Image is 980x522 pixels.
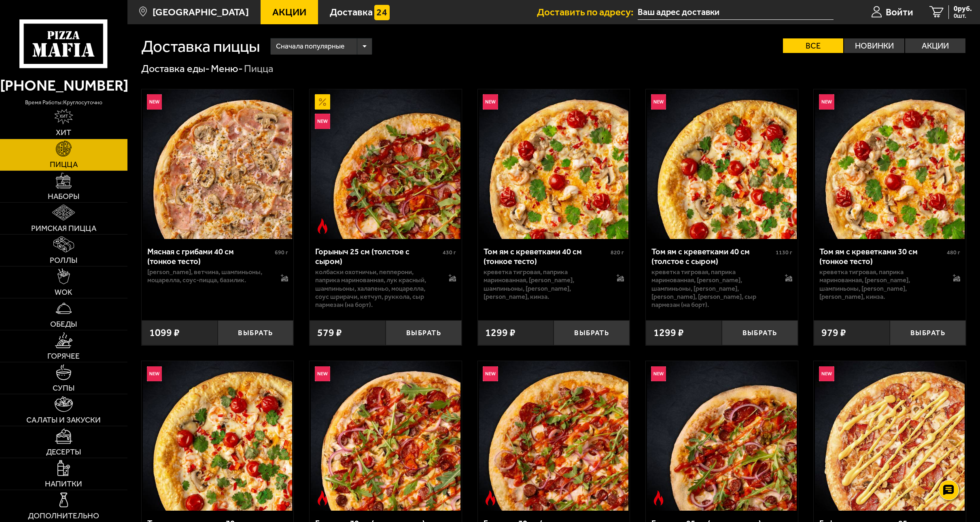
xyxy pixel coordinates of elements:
[311,89,460,239] img: Горыныч 25 см (толстое с сыром)
[315,366,330,382] img: Новинка
[50,161,78,168] span: Пицца
[317,328,342,338] span: 579 ₽
[310,89,462,239] a: АкционныйНовинкаОстрое блюдоГорыныч 25 см (толстое с сыром)
[651,366,666,382] img: Новинка
[844,38,904,53] label: Новинки
[651,247,774,266] div: Том ям с креветками 40 см (толстое с сыром)
[479,361,629,511] img: Горыныч 30 см (толстое с сыром)
[483,490,498,506] img: Острое блюдо
[315,114,330,129] img: Новинка
[651,94,666,110] img: Новинка
[218,320,294,345] button: Выбрать
[651,490,666,506] img: Острое блюдо
[386,320,462,345] button: Выбрать
[147,366,162,382] img: Новинка
[147,268,271,284] p: [PERSON_NAME], ветчина, шампиньоны, моцарелла, соус-пицца, базилик.
[651,268,775,309] p: креветка тигровая, паприка маринованная, [PERSON_NAME], шампиньоны, [PERSON_NAME], [PERSON_NAME],...
[50,256,77,264] span: Роллы
[484,268,607,301] p: креветка тигровая, паприка маринованная, [PERSON_NAME], шампиньоны, [PERSON_NAME], [PERSON_NAME],...
[478,89,630,239] a: НовинкаТом ям с креветками 40 см (тонкое тесто)
[48,192,79,200] span: Наборы
[483,366,498,382] img: Новинка
[484,247,609,266] div: Том ям с креветками 40 см (тонкое тесто)
[815,361,965,511] img: Биф хот чили пеппер 25 см (толстое с сыром)
[646,361,798,511] a: НовинкаОстрое блюдоГорыныч 25 см (тонкое тесто)
[28,512,99,520] span: Дополнительно
[141,62,210,74] a: Доставка еды-
[814,89,966,239] a: НовинкаТом ям с креветками 30 см (тонкое тесто)
[485,328,515,338] span: 1299 ₽
[276,37,344,56] span: Сначала популярные
[142,89,294,239] a: НовинкаМясная с грибами 40 см (тонкое тесто)
[141,38,260,54] h1: Доставка пиццы
[315,94,330,110] img: Акционный
[46,448,81,456] span: Десерты
[315,268,439,309] p: колбаски Охотничьи, пепперони, паприка маринованная, лук красный, шампиньоны, халапеньо, моцарелл...
[886,7,913,17] span: Войти
[143,89,293,239] img: Мясная с грибами 40 см (тонкое тесто)
[315,218,330,234] img: Острое блюдо
[149,328,180,338] span: 1099 ₽
[56,129,71,136] span: Хит
[815,89,965,239] img: Том ям с креветками 30 см (тонкое тесто)
[479,89,629,239] img: Том ям с креветками 40 см (тонкое тесто)
[783,38,843,53] label: Все
[315,490,330,506] img: Острое блюдо
[819,366,834,382] img: Новинка
[147,94,162,110] img: Новинка
[443,249,456,256] span: 430 г
[45,480,82,488] span: Напитки
[653,328,684,338] span: 1299 ₽
[272,7,306,17] span: Акции
[47,352,80,360] span: Горячее
[153,7,249,17] span: [GEOGRAPHIC_DATA]
[647,89,797,239] img: Том ям с креветками 40 см (толстое с сыром)
[646,89,798,239] a: НовинкаТом ям с креветками 40 см (толстое с сыром)
[31,224,96,232] span: Римская пицца
[244,62,274,75] div: Пицца
[483,94,498,110] img: Новинка
[776,249,792,256] span: 1130 г
[26,416,101,424] span: Салаты и закуски
[315,247,441,266] div: Горыныч 25 см (толстое с сыром)
[890,320,966,345] button: Выбрать
[275,249,288,256] span: 690 г
[55,288,72,296] span: WOK
[147,247,273,266] div: Мясная с грибами 40 см (тонкое тесто)
[330,7,373,17] span: Доставка
[905,38,965,53] label: Акции
[814,361,966,511] a: НовинкаБиф хот чили пеппер 25 см (толстое с сыром)
[819,247,945,266] div: Том ям с креветками 30 см (тонкое тесто)
[954,5,972,13] span: 0 руб.
[537,7,638,17] span: Доставить по адресу:
[142,361,294,511] a: НовинкаТом ям с креветками 30 см (толстое с сыром)
[311,361,460,511] img: Горыныч 30 см (тонкое тесто)
[954,13,972,19] span: 0 шт.
[53,384,74,392] span: Супы
[819,94,834,110] img: Новинка
[143,361,293,511] img: Том ям с креветками 30 см (толстое с сыром)
[722,320,798,345] button: Выбрать
[638,5,834,20] input: Ваш адрес доставки
[947,249,960,256] span: 480 г
[647,361,797,511] img: Горыныч 25 см (тонкое тесто)
[374,5,390,20] img: 15daf4d41897b9f0e9f617042186c801.svg
[821,328,846,338] span: 979 ₽
[819,268,943,301] p: креветка тигровая, паприка маринованная, [PERSON_NAME], шампиньоны, [PERSON_NAME], [PERSON_NAME],...
[478,361,630,511] a: НовинкаОстрое блюдоГорыныч 30 см (толстое с сыром)
[611,249,624,256] span: 820 г
[310,361,462,511] a: НовинкаОстрое блюдоГорыныч 30 см (тонкое тесто)
[211,62,243,74] a: Меню-
[50,320,77,328] span: Обеды
[554,320,630,345] button: Выбрать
